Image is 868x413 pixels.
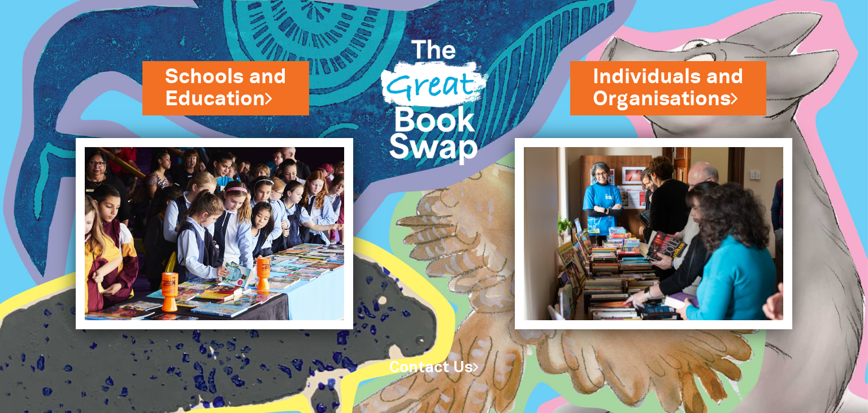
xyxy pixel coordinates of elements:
[370,14,498,183] img: Great Bookswap logo
[515,138,792,329] img: Individuals and Organisations
[76,138,353,329] img: Schools and Education
[593,63,744,113] a: Individuals andOrganisations
[165,63,287,113] a: Schools andEducation
[389,361,479,375] a: Contact Us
